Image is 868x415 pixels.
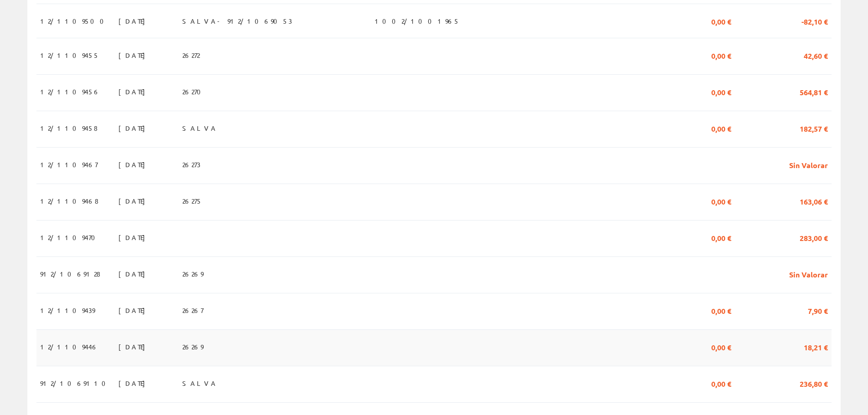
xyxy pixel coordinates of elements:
span: 12/1109468 [40,193,98,209]
span: [DATE] [118,84,150,99]
span: 7,90 € [808,302,828,318]
span: SALVA- 912/1069053 [182,13,292,29]
span: 26267 [182,302,203,318]
span: 26269 [182,339,203,354]
span: 163,06 € [800,193,828,209]
span: SALVA [182,375,217,391]
span: 12/1109446 [40,339,98,354]
span: -82,10 € [801,13,828,29]
span: 912/1069128 [40,266,100,282]
span: [DATE] [118,120,150,136]
span: 12/1109500 [40,13,109,29]
span: [DATE] [118,375,150,391]
span: [DATE] [118,230,150,245]
span: 0,00 € [711,120,731,136]
span: 182,57 € [800,120,828,136]
span: 12/1109470 [40,230,101,245]
span: [DATE] [118,302,150,318]
span: [DATE] [118,13,150,29]
span: [DATE] [118,157,150,172]
span: 0,00 € [711,230,731,245]
span: 12/1109467 [40,157,98,172]
span: 236,80 € [800,375,828,391]
span: 283,00 € [800,230,828,245]
span: 0,00 € [711,193,731,209]
span: [DATE] [118,193,150,209]
span: 12/1109439 [40,302,95,318]
span: 26272 [182,47,200,63]
span: 564,81 € [800,84,828,99]
span: 12/1109456 [40,84,100,99]
span: 26269 [182,266,203,282]
span: Sin Valorar [789,266,828,282]
span: 0,00 € [711,302,731,318]
span: 26270 [182,84,206,99]
span: 12/1109458 [40,120,98,136]
span: [DATE] [118,266,150,282]
span: SALVA [182,120,217,136]
span: 26275 [182,193,202,209]
span: 0,00 € [711,13,731,29]
span: 0,00 € [711,84,731,99]
span: 0,00 € [711,375,731,391]
span: Sin Valorar [789,157,828,172]
span: [DATE] [118,47,150,63]
span: 42,60 € [804,47,828,63]
span: 26273 [182,157,200,172]
span: [DATE] [118,339,150,354]
span: 0,00 € [711,339,731,354]
span: 1002/1001965 [375,13,460,29]
span: 912/1069110 [40,375,111,391]
span: 0,00 € [711,47,731,63]
span: 12/1109455 [40,47,99,63]
span: 18,21 € [804,339,828,354]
